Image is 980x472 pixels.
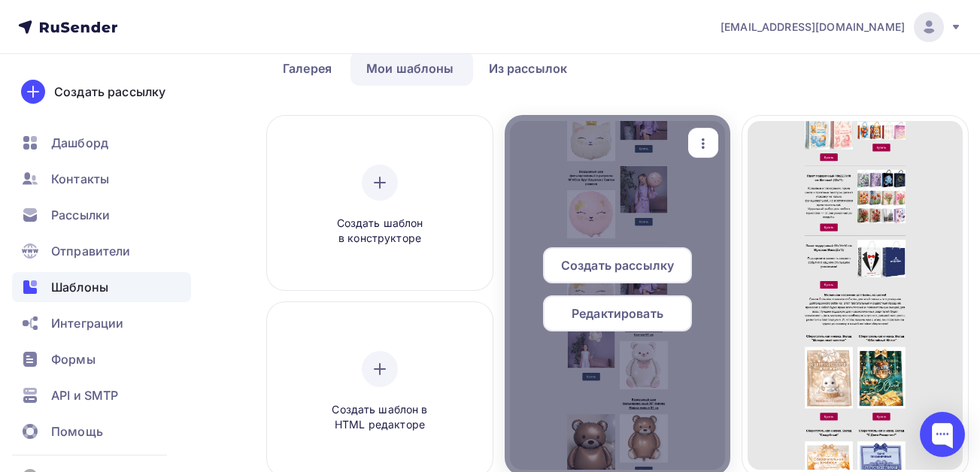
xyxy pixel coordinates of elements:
[12,128,191,158] a: Дашборд
[51,278,108,296] span: Шаблоны
[721,12,962,42] a: [EMAIL_ADDRESS][DOMAIN_NAME]
[12,164,191,194] a: Контакты
[51,350,96,368] span: Формы
[51,314,123,332] span: Интеграции
[561,256,674,274] span: Создать рассылку
[51,206,110,224] span: Рассылки
[51,242,131,260] span: Отправители
[308,402,451,433] span: Создать шаблон в HTML редакторе
[267,51,347,86] a: Галерея
[51,422,103,440] span: Помощь
[51,134,108,152] span: Дашборд
[308,216,451,247] span: Создать шаблон в конструкторе
[12,272,191,302] a: Шаблоны
[12,236,191,266] a: Отправители
[51,386,118,404] span: API и SMTP
[54,83,165,101] div: Создать рассылку
[12,200,191,230] a: Рассылки
[721,20,905,35] span: [EMAIL_ADDRESS][DOMAIN_NAME]
[12,344,191,374] a: Формы
[572,304,663,322] span: Редактировать
[350,51,470,86] a: Мои шаблоны
[51,170,109,188] span: Контакты
[473,51,584,86] a: Из рассылок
